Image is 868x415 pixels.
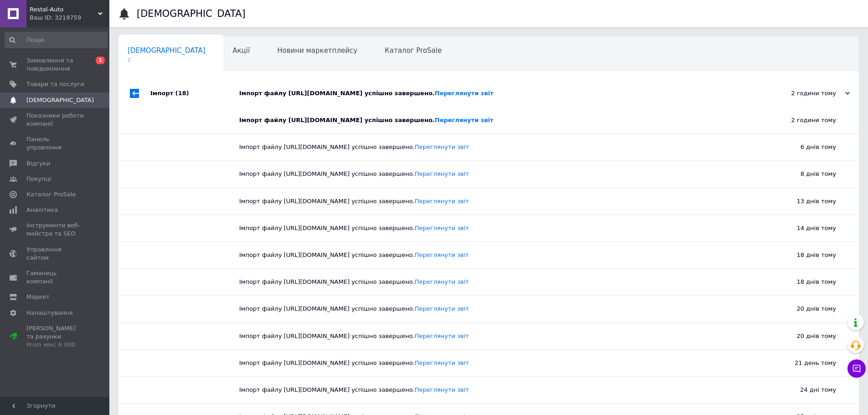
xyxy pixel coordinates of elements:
[26,246,84,262] span: Управління сайтом
[30,14,109,22] div: Ваш ID: 3219759
[239,197,745,205] div: Імпорт файлу [URL][DOMAIN_NAME] успішно завершено.
[128,56,205,63] span: 2
[435,90,493,97] a: Переглянути звіт
[26,96,94,104] span: [DEMOGRAPHIC_DATA]
[26,159,50,168] span: Відгуки
[415,386,469,393] a: Переглянути звіт
[26,221,84,238] span: Інструменти веб-майстра та SEO
[30,5,98,14] span: Restal-Auto
[26,190,76,199] span: Каталог ProSale
[26,324,84,349] span: [PERSON_NAME] та рахунки
[239,170,745,178] div: Імпорт файлу [URL][DOMAIN_NAME] успішно завершено.
[745,377,859,403] div: 24 дні тому
[26,341,84,349] div: Prom мікс 6 000
[175,90,189,97] span: (18)
[847,359,866,378] button: Чат з покупцем
[26,80,84,88] span: Товари та послуги
[745,134,859,160] div: 6 днів тому
[415,143,469,150] a: Переглянути звіт
[239,386,745,394] div: Імпорт файлу [URL][DOMAIN_NAME] успішно завершено.
[150,80,239,107] div: Імпорт
[239,305,745,313] div: Імпорт файлу [URL][DOMAIN_NAME] успішно завершено.
[745,161,859,187] div: 8 днів тому
[415,305,469,312] a: Переглянути звіт
[233,46,250,55] span: Акції
[239,143,745,151] div: Імпорт файлу [URL][DOMAIN_NAME] успішно завершено.
[745,242,859,268] div: 18 днів тому
[415,170,469,177] a: Переглянути звіт
[385,46,442,55] span: Каталог ProSale
[26,135,84,152] span: Панель управління
[239,89,759,97] div: Імпорт файлу [URL][DOMAIN_NAME] успішно завершено.
[239,116,745,124] div: Імпорт файлу [URL][DOMAIN_NAME] успішно завершено.
[26,269,84,286] span: Гаманець компанії
[415,251,469,258] a: Переглянути звіт
[415,278,469,285] a: Переглянути звіт
[745,323,859,349] div: 20 днів тому
[26,56,84,73] span: Замовлення та повідомлення
[137,8,246,19] h1: [DEMOGRAPHIC_DATA]
[415,225,469,231] a: Переглянути звіт
[759,89,850,97] div: 2 години тому
[745,269,859,295] div: 18 днів тому
[26,309,73,317] span: Налаштування
[5,32,108,48] input: Пошук
[239,251,745,259] div: Імпорт файлу [URL][DOMAIN_NAME] успішно завершено.
[745,215,859,241] div: 14 днів тому
[26,175,51,183] span: Покупці
[745,350,859,376] div: 21 день тому
[415,198,469,205] a: Переглянути звіт
[239,359,745,367] div: Імпорт файлу [URL][DOMAIN_NAME] успішно завершено.
[96,56,105,64] span: 1
[26,206,58,214] span: Аналітика
[26,112,84,128] span: Показники роботи компанії
[239,332,745,340] div: Імпорт файлу [URL][DOMAIN_NAME] успішно завершено.
[239,224,745,232] div: Імпорт файлу [URL][DOMAIN_NAME] успішно завершено.
[745,107,859,133] div: 2 години тому
[128,46,205,55] span: [DEMOGRAPHIC_DATA]
[435,117,493,123] a: Переглянути звіт
[415,359,469,366] a: Переглянути звіт
[239,278,745,286] div: Імпорт файлу [URL][DOMAIN_NAME] успішно завершено.
[26,293,50,301] span: Маркет
[415,333,469,339] a: Переглянути звіт
[277,46,357,55] span: Новини маркетплейсу
[745,188,859,215] div: 13 днів тому
[745,296,859,322] div: 20 днів тому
